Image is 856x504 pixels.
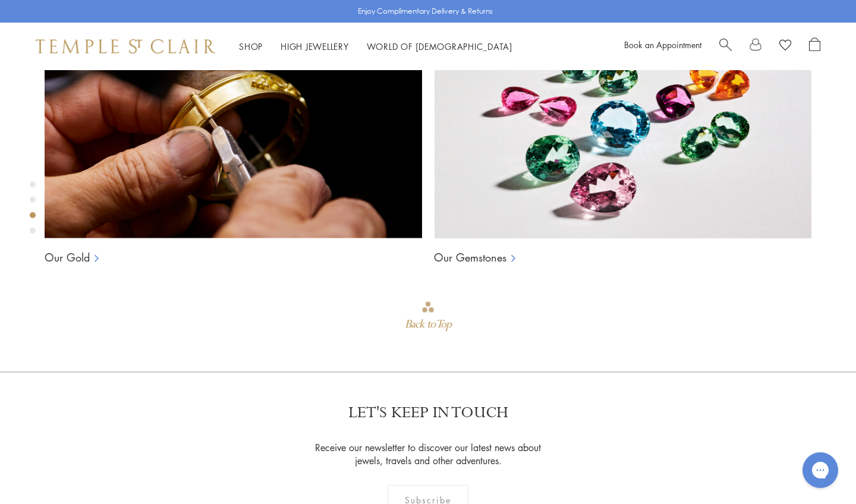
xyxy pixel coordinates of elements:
[624,39,701,51] a: Book an Appointment
[30,178,36,243] div: Product gallery navigation
[45,1,422,239] img: Ball Chains
[405,314,451,335] div: Back to Top
[36,39,215,53] img: Temple St. Clair
[281,40,349,52] a: High JewelleryHigh Jewellery
[358,5,493,17] p: Enjoy Complimentary Delivery & Returns
[797,448,844,492] iframe: Gorgias live chat messenger
[434,250,506,264] a: Our Gemstones
[405,300,451,335] div: Go to top
[719,37,732,55] a: Search
[809,37,820,55] a: Open Shopping Bag
[45,250,90,264] a: Our Gold
[434,1,811,239] img: Ball Chains
[348,402,508,423] p: LET'S KEEP IN TOUCH
[367,40,512,52] a: World of [DEMOGRAPHIC_DATA]World of [DEMOGRAPHIC_DATA]
[239,39,512,54] nav: Main navigation
[779,37,791,55] a: View Wishlist
[239,40,263,52] a: ShopShop
[308,441,549,467] p: Receive our newsletter to discover our latest news about jewels, travels and other adventures.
